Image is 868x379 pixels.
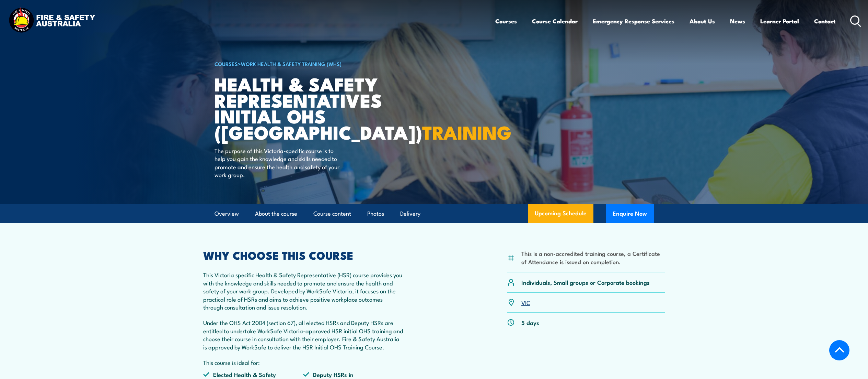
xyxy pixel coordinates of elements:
a: About Us [690,12,715,30]
a: Delivery [400,205,420,223]
a: Course content [313,205,351,223]
h6: > [215,59,384,68]
p: This Victoria specific Health & Safety Representative (HSR) course provides you with the knowledg... [203,271,404,311]
a: Upcoming Schedule [528,204,593,223]
p: Under the OHS Act 2004 (section 67), all elected HSRs and Deputy HSRs are entitled to undertake W... [203,318,404,351]
a: COURSES [215,60,238,67]
p: Individuals, Small groups or Corporate bookings [521,278,650,286]
a: Courses [495,12,517,30]
a: Course Calendar [532,12,578,30]
a: Photos [367,205,384,223]
p: 5 days [521,318,539,326]
a: Learner Portal [760,12,799,30]
h1: Health & Safety Representatives Initial OHS ([GEOGRAPHIC_DATA]) [215,76,384,140]
strong: TRAINING [422,117,511,146]
a: Contact [814,12,836,30]
a: VIC [521,298,530,306]
a: About the course [255,205,297,223]
p: The purpose of this Victoria-specific course is to help you gain the knowledge and skills needed ... [215,147,340,179]
a: Overview [215,205,239,223]
a: Emergency Response Services [593,12,674,30]
button: Enquire Now [606,204,654,223]
li: This is a non-accredited training course, a Certificate of Attendance is issued on completion. [521,249,665,266]
h2: WHY CHOOSE THIS COURSE [203,250,404,260]
a: Work Health & Safety Training (WHS) [241,60,342,67]
p: This course is ideal for: [203,358,404,366]
a: News [730,12,745,30]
